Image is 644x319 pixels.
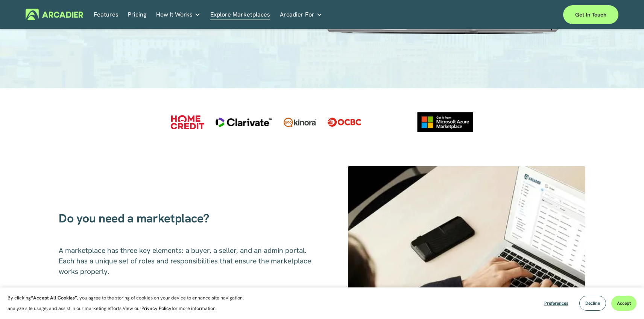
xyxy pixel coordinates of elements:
[585,300,600,306] span: Decline
[8,293,252,314] p: By clicking , you agree to the storing of cookies on your device to enhance site navigation, anal...
[210,9,270,20] a: Explore Marketplaces
[59,246,313,276] span: A marketplace has three key elements: a buyer, a seller, and an admin portal. Each has a unique s...
[156,9,193,20] span: How It Works
[539,296,574,311] button: Preferences
[544,300,568,306] span: Preferences
[606,283,644,319] iframe: Chat Widget
[141,305,172,311] a: Privacy Policy
[156,9,200,20] a: folder dropdown
[128,9,146,20] a: Pricing
[280,9,322,20] a: folder dropdown
[26,9,83,20] img: Arcadier
[31,295,77,301] strong: “Accept All Cookies”
[563,5,618,24] a: Get in touch
[94,9,118,20] a: Features
[579,296,606,311] button: Decline
[59,210,209,226] span: Do you need a marketplace?
[280,9,314,20] span: Arcadier For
